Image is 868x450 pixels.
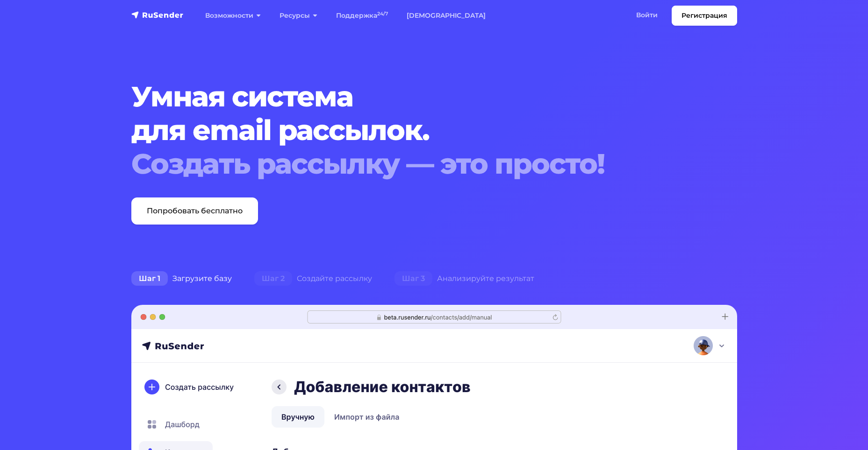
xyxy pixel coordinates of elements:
a: Возможности [196,6,270,25]
span: Шаг 1 [131,271,168,286]
a: Попробовать бесплатно [131,197,258,225]
h1: Умная система для email рассылок. [131,80,686,181]
a: Регистрация [672,6,737,26]
a: [DEMOGRAPHIC_DATA] [397,6,495,25]
a: Войти [627,6,667,25]
img: RuSender [131,10,184,20]
a: Поддержка24/7 [327,6,397,25]
span: Шаг 2 [254,271,292,286]
div: Создайте рассылку [243,269,383,288]
div: Загрузите базу [120,269,243,288]
a: Ресурсы [270,6,327,25]
sup: 24/7 [377,11,388,17]
span: Шаг 3 [395,271,432,286]
div: Анализируйте результат [383,269,545,288]
div: Создать рассылку — это просто! [131,147,686,181]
